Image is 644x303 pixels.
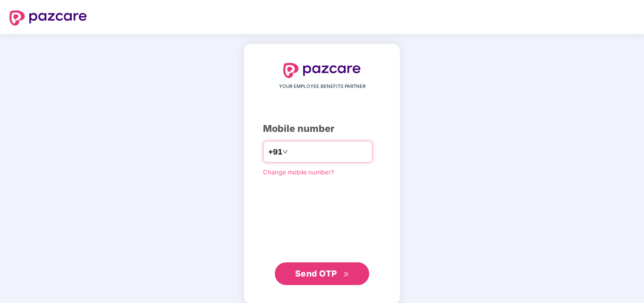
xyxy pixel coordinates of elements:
[263,168,334,176] a: Change mobile number?
[283,63,361,78] img: logo
[343,271,349,277] span: double-right
[282,149,288,155] span: down
[295,268,337,278] span: Send OTP
[268,146,282,158] span: +91
[263,121,381,136] div: Mobile number
[9,10,87,26] img: logo
[275,262,369,285] button: Send OTPdouble-right
[279,83,365,90] span: YOUR EMPLOYEE BENEFITS PARTNER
